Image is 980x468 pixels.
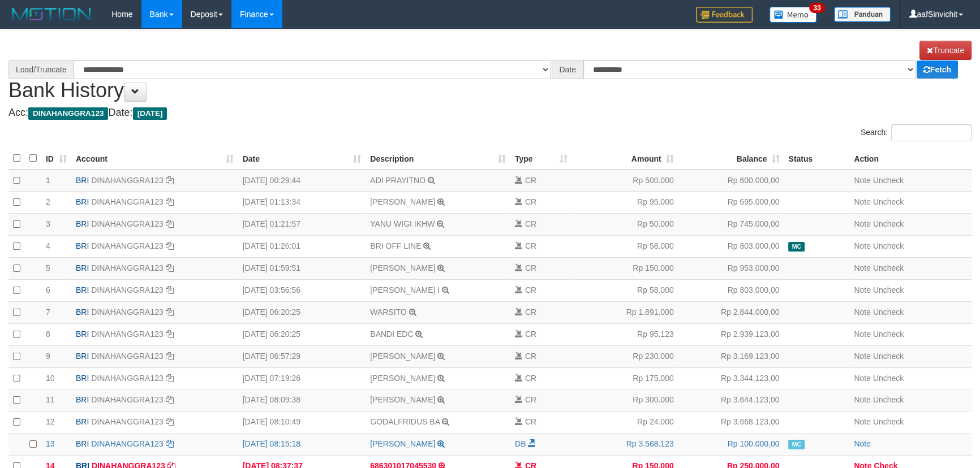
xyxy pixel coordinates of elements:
a: DINAHANGGRA123 [91,374,164,383]
td: Rp 50.000 [572,214,678,236]
a: Note [854,285,871,294]
td: [DATE] 08:09:38 [238,389,366,411]
a: Uncheck [873,285,904,294]
td: Rp 58.000 [572,279,678,301]
span: 9 [46,352,50,361]
a: [PERSON_NAME] [370,439,435,448]
a: DINAHANGGRA123 [91,241,164,250]
a: DINAHANGGRA123 [91,263,164,272]
a: DINAHANGGRA123 [91,307,164,317]
img: panduan.png [834,7,891,22]
a: YANU WIGI IKHW [370,219,435,228]
td: Rp 3.668.123,00 [678,411,784,434]
a: Uncheck [873,307,904,317]
a: Uncheck [873,417,904,426]
span: BRI [76,219,89,228]
span: BRI [76,307,89,317]
a: Copy DINAHANGGRA123 to clipboard [166,439,174,448]
a: DINAHANGGRA123 [91,330,164,339]
a: Copy DINAHANGGRA123 to clipboard [166,374,174,383]
span: CR [525,176,536,185]
a: DINAHANGGRA123 [91,176,164,185]
td: [DATE] 03:56:56 [238,279,366,301]
td: Rp 300.000 [572,389,678,411]
a: Uncheck [873,374,904,383]
a: ADI PRAYITNO [370,176,425,185]
span: 6 [46,285,50,294]
a: Copy DINAHANGGRA123 to clipboard [166,263,174,272]
a: Copy DINAHANGGRA123 to clipboard [166,219,174,228]
a: GODALFRIDUS BA [370,417,440,426]
span: 10 [46,374,55,383]
td: [DATE] 00:29:44 [238,170,366,192]
th: Account: activate to sort column ascending [71,148,238,170]
th: Amount: activate to sort column ascending [572,148,678,170]
td: Rp 3.169.123,00 [678,345,784,367]
a: Note [854,395,871,404]
span: BRI [76,374,89,383]
h4: Acc: Date: [8,107,972,119]
a: Uncheck [873,241,904,250]
span: CR [525,263,536,272]
a: Copy DINAHANGGRA123 to clipboard [166,307,174,317]
td: [DATE] 01:26:01 [238,236,366,258]
td: Rp 150.000 [572,258,678,280]
span: 11 [46,395,55,404]
span: CR [525,417,536,426]
span: BRI [76,395,89,404]
a: [PERSON_NAME] I [370,285,440,294]
span: 5 [46,263,50,272]
a: Uncheck [873,263,904,272]
a: Note [854,176,871,185]
a: Copy DINAHANGGRA123 to clipboard [166,176,174,185]
span: BRI [76,439,89,448]
a: Note [854,219,871,228]
span: BRI [76,263,89,272]
td: Rp 58.000 [572,236,678,258]
a: Note [854,307,871,317]
td: Rp 803.000,00 [678,236,784,258]
a: [PERSON_NAME] [370,395,435,404]
span: BRI [76,417,89,426]
td: Rp 745.000,00 [678,214,784,236]
td: Rp 953.000,00 [678,258,784,280]
a: [PERSON_NAME] [370,352,435,361]
a: DINAHANGGRA123 [91,197,164,206]
a: Uncheck [873,176,904,185]
span: CR [525,307,536,317]
a: BANDI EDC [370,330,413,339]
td: [DATE] 01:59:51 [238,258,366,280]
h1: Bank History [8,41,972,101]
span: 4 [46,241,50,250]
td: Rp 803.000,00 [678,279,784,301]
a: Copy DINAHANGGRA123 to clipboard [166,285,174,294]
a: DINAHANGGRA123 [91,395,164,404]
a: Truncate [919,41,972,60]
a: Fetch [917,60,958,79]
th: Balance: activate to sort column ascending [678,148,784,170]
span: DB [515,439,526,448]
td: Rp 2.939.123,00 [678,323,784,345]
td: Rp 95.123 [572,323,678,345]
td: Rp 100.000,00 [678,434,784,456]
span: CR [525,374,536,383]
a: Uncheck [873,197,904,206]
span: Manually Checked by: aafdiann [788,440,805,449]
td: Rp 600.000,00 [678,170,784,192]
a: DINAHANGGRA123 [91,352,164,361]
th: Type: activate to sort column ascending [510,148,572,170]
a: [PERSON_NAME] [370,197,435,206]
span: BRI [76,330,89,339]
td: Rp 24.000 [572,411,678,434]
a: Note [854,439,871,448]
label: Search: [861,124,972,141]
a: Note [854,330,871,339]
td: [DATE] 01:21:57 [238,214,366,236]
span: 3 [46,219,50,228]
a: Note [854,352,871,361]
span: CR [525,352,536,361]
div: Load/Truncate [8,60,74,79]
span: 12 [46,417,55,426]
td: Rp 2.844.000,00 [678,301,784,323]
div: Date [552,60,583,79]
